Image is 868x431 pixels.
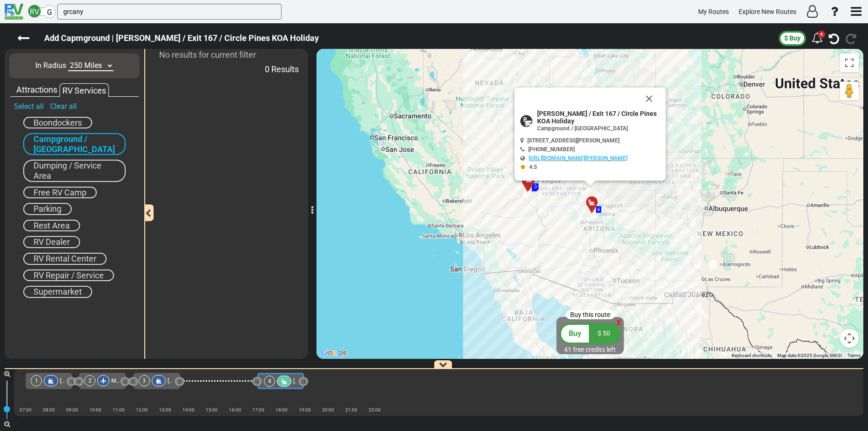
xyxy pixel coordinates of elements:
div: Parking [23,203,72,215]
div: Rest Area [23,220,80,232]
div: 4 [818,31,825,38]
div: Free RV Camp [23,187,97,199]
div: 16:00 [223,405,247,414]
span: [PHONE_NUMBER] [528,146,574,153]
div: 22:00 [363,405,386,414]
input: Search... [57,4,282,20]
div: | [363,413,386,422]
button: Map camera controls [840,329,859,348]
div: RV Services [60,83,109,97]
div: 15:00 [200,405,223,414]
div: | [37,413,61,422]
span: Buy this route [570,311,610,318]
span: [GEOGRAPHIC_DATA] [168,377,221,384]
span: RV Rental Center [34,254,96,263]
span: 3 [534,183,537,190]
span: Dumping / Service Area [34,161,101,181]
span: 4 [597,206,600,213]
button: Toggle fullscreen view [840,54,859,72]
button: Keyboard shortcuts [732,352,772,359]
div: RV Dealer [23,236,80,248]
span: McCarran [GEOGRAPHIC_DATA] - [GEOGRAPHIC_DATA] [111,377,249,384]
div: RV Repair / Service [23,269,114,282]
div: 10:00 [84,405,107,414]
span: Parking [34,204,61,214]
span: x [616,316,621,328]
span: RV Repair / Service [34,270,104,280]
div: | [177,413,200,422]
span: [PERSON_NAME] / Exit 167 / Circle Pines KOA Holiday [537,110,658,125]
span: [PERSON_NAME] / Exit 167 / Circle Pines KOA Holiday [293,378,429,384]
div: | [316,413,340,422]
div: 1 [31,375,42,386]
div: 12:00 [130,405,154,414]
span: 4.5 [529,164,537,170]
span: $ 50 [598,330,610,337]
a: Explore New Routes [734,3,801,21]
div: | [61,413,84,422]
span: RV Dealer [34,237,70,247]
span: free credits left [573,346,616,353]
div: Dumping / Service Area [23,160,126,182]
div: 4 [812,30,823,46]
div: Supermarket [23,286,92,298]
div: | [340,413,363,422]
span: $ Buy [784,34,801,42]
div: RV Rental Center [23,253,107,265]
label: Add Capmground | [PERSON_NAME] / Exit 167 / Circle Pines KOA Holiday [35,30,328,46]
div: 0 Results [262,61,301,78]
div: Attractions [14,84,60,96]
a: Open this area in Google Maps (opens a new window) [319,347,350,359]
div: x [616,315,621,329]
span: Explore New Routes [739,8,796,15]
img: RvPlanetLogo.png [5,4,23,20]
span: Campground / [GEOGRAPHIC_DATA] [34,134,115,154]
a: Select all [14,102,44,111]
span: In Radius [35,61,66,70]
button: Drag Pegman onto the map to open Street View [840,81,859,100]
a: [URL][DOMAIN_NAME][PERSON_NAME] [528,155,627,162]
div: 07:00 [14,405,37,414]
div: 2 [84,375,95,386]
div: Campground / [GEOGRAPHIC_DATA] [23,133,126,155]
div: | [223,413,247,422]
span: My Routes [698,8,729,15]
span: [GEOGRAPHIC_DATA] [60,377,114,384]
div: | [107,413,130,422]
div: | [130,413,154,422]
div: | [247,413,270,422]
span: Free RV Camp [34,188,87,197]
a: Terms (opens in new tab) [848,353,861,358]
button: Buy $ 50 [556,323,624,345]
a: Clear all [50,102,77,111]
div: 20:00 [316,405,340,414]
span: Supermarket [34,287,82,296]
span: G [47,8,52,17]
div: | [293,413,316,422]
div: Boondockers [23,117,92,129]
div: | [14,413,37,422]
span: No results for current filter [159,50,256,60]
span: Boondockers [34,118,82,128]
button: Close [638,88,660,110]
div: 3 [139,375,150,386]
div: 21:00 [340,405,363,414]
a: My Routes [694,3,733,21]
div: 17:00 [247,405,270,414]
div: 08:00 [37,405,61,414]
span: Campground / [GEOGRAPHIC_DATA] [537,125,627,132]
span: Map data ©2025 Google, INEGI [777,353,842,358]
span: Rest Area [34,221,70,230]
div: | [154,413,177,422]
div: 19:00 [293,405,316,414]
div: 13:00 [154,405,177,414]
div: | [200,413,223,422]
span: Buy [569,329,581,338]
div: | [84,413,107,422]
div: G [43,5,56,18]
button: $ Buy [779,31,806,46]
span: 41 [564,346,572,353]
div: 14:00 [177,405,200,414]
div: 11:00 [107,405,130,414]
div: | [270,413,293,422]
